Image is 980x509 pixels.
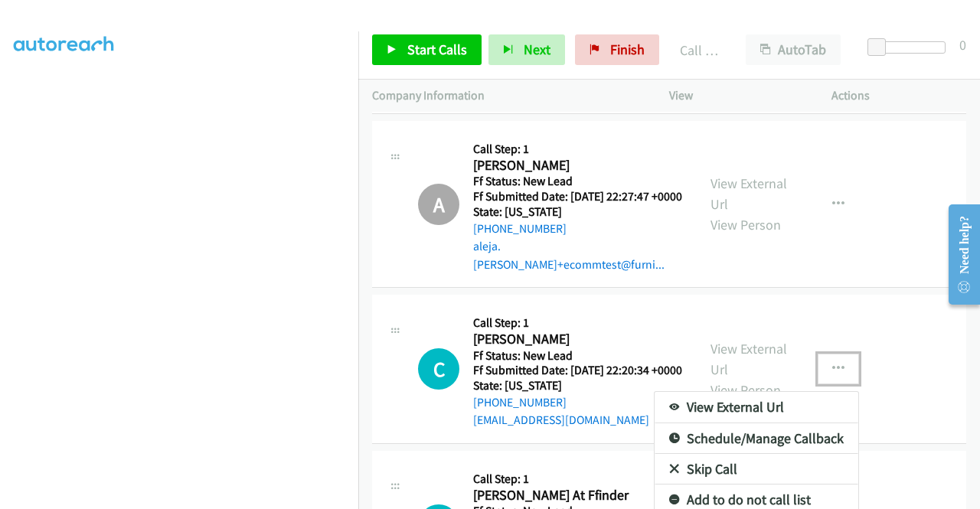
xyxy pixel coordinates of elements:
[655,392,858,423] a: View External Url
[655,423,858,454] a: Schedule/Manage Callback
[655,454,858,485] a: Skip Call
[936,194,980,315] iframe: Resource Center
